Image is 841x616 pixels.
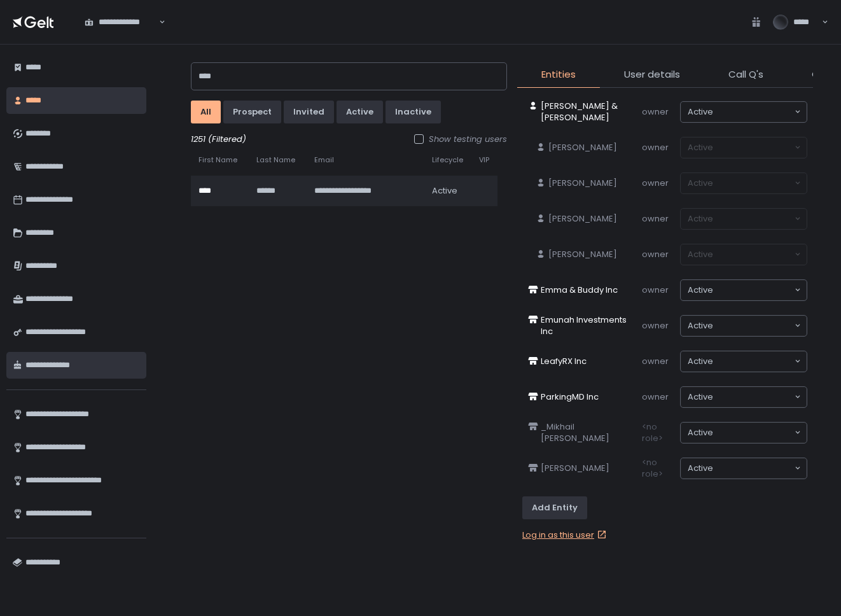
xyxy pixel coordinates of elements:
a: [PERSON_NAME] [531,137,622,158]
span: Call Q's [728,67,763,82]
span: Entities [541,67,576,82]
button: active [337,101,383,123]
input: Search for option [713,426,793,439]
div: All [200,106,211,118]
div: active [346,106,373,118]
span: owner [642,248,669,260]
span: owner [642,391,669,403]
span: Emunah Investments Inc [541,314,636,337]
span: owner [642,355,669,367]
span: active [432,185,457,197]
span: owner [642,319,669,332]
div: Search for option [681,387,807,407]
a: Emma & Buddy Inc [523,279,623,301]
span: _Mikhail [PERSON_NAME] [541,421,636,444]
input: Search for option [713,462,793,475]
a: [PERSON_NAME] [531,244,622,265]
a: Log in as this user [522,529,609,541]
span: active [688,427,713,438]
span: [PERSON_NAME] & [PERSON_NAME] [541,101,636,123]
div: inactive [395,106,431,118]
input: Search for option [713,319,793,332]
a: _Mikhail [PERSON_NAME] [523,416,641,449]
div: 1251 (Filtered) [191,134,507,145]
div: invited [293,106,324,118]
span: <no role> [642,421,663,444]
a: [PERSON_NAME] [531,208,622,230]
a: [PERSON_NAME] & [PERSON_NAME] [523,95,641,129]
span: active [688,284,713,296]
a: [PERSON_NAME] [531,172,622,194]
div: Search for option [681,316,807,336]
button: All [191,101,221,123]
span: <no role> [642,456,663,480]
span: active [688,106,713,118]
div: Add Entity [532,502,578,514]
span: owner [642,284,669,296]
a: ParkingMD Inc [523,386,604,408]
a: [PERSON_NAME] [523,458,615,479]
span: Last Name [256,155,295,165]
span: active [688,463,713,474]
button: inactive [386,101,441,123]
span: LeafyRX Inc [541,356,587,367]
button: Add Entity [522,496,587,519]
div: Search for option [681,102,807,122]
span: Emma & Buddy Inc [541,284,618,296]
span: [PERSON_NAME] [541,463,609,474]
span: owner [642,106,669,118]
div: Search for option [681,423,807,443]
button: prospect [223,101,281,123]
span: owner [642,177,669,189]
span: Email [314,155,334,165]
span: owner [642,213,669,225]
span: [PERSON_NAME] [548,142,617,153]
div: Search for option [681,351,807,372]
input: Search for option [713,106,793,118]
input: Search for option [713,284,793,297]
input: Search for option [157,16,158,29]
span: [PERSON_NAME] [548,249,617,260]
span: active [688,391,713,403]
span: VIP [479,155,489,165]
input: Search for option [713,355,793,368]
span: active [688,356,713,367]
button: invited [284,101,334,123]
div: Search for option [681,458,807,479]
span: Lifecycle [432,155,463,165]
span: User details [624,67,680,82]
div: Search for option [681,280,807,300]
span: owner [642,141,669,153]
a: LeafyRX Inc [523,351,592,372]
span: [PERSON_NAME] [548,213,617,225]
span: [PERSON_NAME] [548,178,617,189]
div: prospect [233,106,272,118]
a: Emunah Investments Inc [523,309,641,342]
input: Search for option [713,391,793,403]
span: active [688,320,713,332]
span: ParkingMD Inc [541,391,599,403]
span: First Name [198,155,237,165]
div: Search for option [76,9,165,36]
